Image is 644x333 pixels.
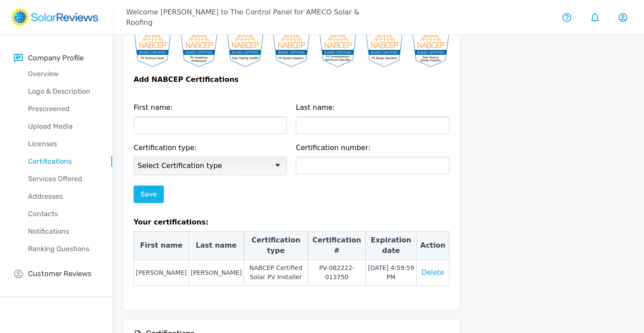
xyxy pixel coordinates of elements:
[417,231,449,260] th: Action
[134,30,171,68] img: icon_NABCEP-Sales.png
[296,143,449,157] p: Certification number:
[134,143,287,157] p: Certification type:
[14,174,112,184] p: Services Offered
[421,268,445,277] a: Delete
[189,260,244,286] td: [PERSON_NAME]
[14,121,112,132] p: Upload Media
[14,188,112,205] a: Addresses
[272,30,310,68] img: nabcep_pv_system_inspector.png
[28,268,92,279] p: Customer Reviews
[134,102,287,116] p: First name:
[14,209,112,219] p: Contacts
[189,231,244,260] th: Last name
[14,244,112,254] p: Ranking Questions
[14,83,112,100] a: Logo & Description
[14,156,112,167] p: Certifications
[14,226,112,237] p: Notifications
[180,30,218,68] img: icon_NABCEP-PV.png
[134,186,164,203] a: Save
[319,30,357,68] img: icon_NABCEP-PV-Com-Maintenance-Spec.png
[14,191,112,202] p: Addresses
[14,135,112,153] a: Licenses
[134,260,189,286] td: [PERSON_NAME]
[134,231,189,260] th: First name
[14,69,112,79] p: Overview
[412,30,449,68] img: icon_NABCEP-Solar-Heating-System-Inspector.png
[14,65,112,83] a: Overview
[244,260,308,286] td: NABCEP Certified Solar PV Installer
[14,240,112,258] a: Ranking Questions
[308,231,365,260] th: Certification #
[14,205,112,223] a: Contacts
[28,53,84,63] p: Company Profile
[14,223,112,240] a: Notifications
[14,104,112,114] p: Prescreened
[14,100,112,118] a: Prescreened
[14,118,112,135] a: Upload Media
[226,30,264,68] img: icon_NABCEP-Solar-Heating.png
[296,102,449,116] p: Last name:
[134,217,449,231] p: Your certifications:
[308,260,365,286] td: PV-082222-013750
[244,231,308,260] th: Certification type
[365,231,416,260] th: Expiration date
[126,7,378,28] p: Welcome [PERSON_NAME] to The Control Panel for AMECO Solar & Roofing
[14,86,112,97] p: Logo & Description
[14,153,112,170] a: Certifications
[14,139,112,149] p: Licenses
[365,30,403,68] img: icon_NABCEP-PV-Design-Specialist.png
[365,260,416,286] td: [DATE] 4:59:59 PM
[14,170,112,188] a: Services Offered
[134,74,449,92] p: Add NABCEP Certifications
